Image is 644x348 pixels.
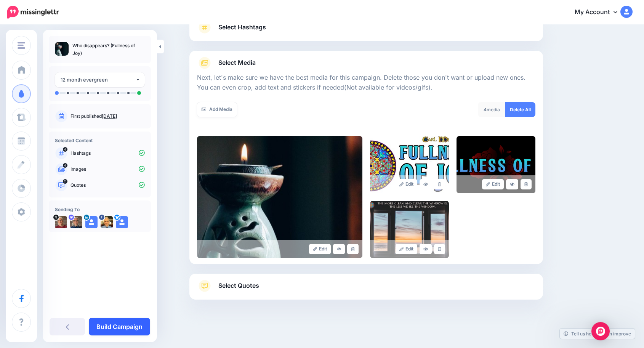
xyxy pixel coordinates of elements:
p: First published [70,113,145,120]
p: Next, let's make sure we have the best media for this campaign. Delete those you don't want or up... [197,73,535,93]
a: Tell us how we can improve [560,329,635,339]
img: 8de40ba2ef8f19d3dcdc41c564db2b70_large.jpg [197,136,362,258]
span: 4 [63,163,67,168]
a: [DATE] [102,113,117,119]
img: 25552277_10155250331675765_2542142076948326267_n-bsa30943.jpg [101,216,113,228]
p: Quotes [70,182,145,189]
a: Edit [396,179,417,189]
span: 4 [484,107,487,112]
span: Select Quotes [218,281,259,291]
p: Hashtags [70,150,145,157]
div: Open Intercom Messenger [591,322,610,340]
img: user_default_image.png [116,216,128,228]
img: 624UZ1WDGIFC1Y5AOO0JNF6A8WDKK0IS_large.png [457,136,535,193]
img: 906276efc760d76f-77729.jpg [70,216,82,228]
div: 12 month evergreen [61,75,136,84]
p: Who disappears? (Fullness of Joy) [72,42,145,57]
a: Select Media [197,57,535,69]
h4: Sending To [55,207,145,212]
img: I465I333MW2UFB5X3JQS3BV0YQZ0R3GU_large.jpg [370,201,449,258]
p: Images [70,166,145,173]
a: Delete All [505,102,535,117]
a: Select Hashtags [197,21,535,41]
button: 12 month evergreen [55,72,145,87]
img: user_default_image.png [85,216,98,228]
img: 08TAI73ZUST2XCZI9WEK2ET7VFCMUND3_large.jpg [370,136,449,193]
img: Missinglettr [7,6,59,19]
span: Select Hashtags [218,22,266,32]
a: Edit [482,179,504,189]
a: Edit [309,244,331,254]
div: media [478,102,506,117]
div: Select Media [197,69,535,258]
img: mONuXmIk-21262.jpg [55,216,67,228]
a: Add Media [197,102,237,117]
img: 8de40ba2ef8f19d3dcdc41c564db2b70_thumb.jpg [55,42,69,56]
a: Select Quotes [197,280,535,300]
span: 11 [63,179,67,184]
a: My Account [567,3,633,22]
h4: Selected Content [55,138,145,143]
a: Edit [396,244,417,254]
span: Select Media [218,58,256,68]
img: menu.png [18,42,25,49]
span: 4 [63,147,67,152]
